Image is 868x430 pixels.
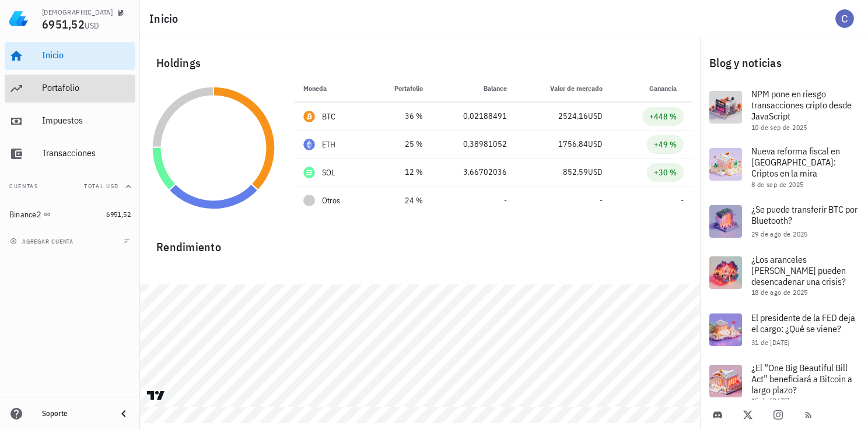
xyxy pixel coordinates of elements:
[558,111,588,121] span: 2524,16
[700,44,868,82] div: Blog y noticias
[147,228,693,256] div: Rendimiento
[106,210,131,218] span: 6951,52
[654,167,677,178] div: +30 %
[700,355,868,413] a: ¿El “One Big Beautiful Bill Act” beneficiará a Bitcoin a largo plazo? 15 de [DATE]
[504,195,507,206] span: -
[5,140,135,168] a: Transacciones
[563,167,588,177] span: 852,59
[600,195,603,206] span: -
[5,172,135,200] button: CuentasTotal USD
[588,111,603,121] span: USD
[322,195,340,207] span: Otros
[378,110,423,122] div: 36 %
[378,138,423,150] div: 25 %
[700,196,868,247] a: ¿Se puede transferir BTC por Bluetooth? 29 de ago de 2025
[147,44,693,82] div: Holdings
[42,409,107,418] div: Soporte
[303,111,315,122] div: BTC-icon
[516,75,612,103] th: Valor de mercado
[303,167,315,178] div: SOL-icon
[322,139,336,150] div: ETH
[9,9,28,28] img: LedgiFi
[42,115,131,126] div: Impuestos
[12,238,73,245] span: agregar cuenta
[442,138,507,150] div: 0,38981052
[654,139,677,150] div: +49 %
[700,304,868,355] a: El presidente de la FED deja el cargo: ¿Qué se viene? 31 de [DATE]
[588,167,603,177] span: USD
[146,390,166,401] a: Charting by TradingView
[835,9,854,28] div: avatar
[42,16,85,32] span: 6951,52
[85,20,100,31] span: USD
[751,88,852,122] span: NPM pone en riesgo transacciones cripto desde JavaScript
[751,145,840,179] span: Nueva reforma fiscal en [GEOGRAPHIC_DATA]: Criptos en la mira
[700,247,868,304] a: ¿Los aranceles [PERSON_NAME] pueden desencadenar una crisis? 18 de ago de 2025
[751,230,808,238] span: 29 de ago de 2025
[7,235,79,247] button: agregar cuenta
[649,111,677,122] div: +448 %
[322,111,336,122] div: BTC
[42,50,131,61] div: Inicio
[378,195,423,207] div: 24 %
[9,210,41,220] div: Binance2
[681,195,684,206] span: -
[751,123,807,132] span: 10 de sep de 2025
[751,288,808,297] span: 18 de ago de 2025
[378,166,423,178] div: 12 %
[42,147,131,158] div: Transacciones
[303,139,315,150] div: ETH-icon
[5,42,135,70] a: Inicio
[751,203,857,226] span: ¿Se puede transferir BTC por Bluetooth?
[5,75,135,103] a: Portafolio
[42,82,131,93] div: Portafolio
[149,9,183,28] h1: Inicio
[5,107,135,135] a: Impuestos
[432,75,516,103] th: Balance
[442,166,507,178] div: 3,66702036
[700,82,868,139] a: NPM pone en riesgo transacciones cripto desde JavaScript 10 de sep de 2025
[588,139,603,149] span: USD
[322,167,335,178] div: SOL
[700,139,868,196] a: Nueva reforma fiscal en [GEOGRAPHIC_DATA]: Criptos en la mira 8 de sep de 2025
[751,362,852,396] span: ¿El “One Big Beautiful Bill Act” beneficiará a Bitcoin a largo plazo?
[751,180,803,189] span: 8 de sep de 2025
[558,139,588,149] span: 1756,84
[442,110,507,122] div: 0,02188491
[42,8,113,17] div: [DEMOGRAPHIC_DATA]
[751,338,790,347] span: 31 de [DATE]
[751,312,855,334] span: El presidente de la FED deja el cargo: ¿Qué se viene?
[84,182,119,190] span: Total USD
[5,200,135,228] a: Binance2 6951,52
[649,84,684,93] span: Ganancia
[369,75,432,103] th: Portafolio
[751,253,846,287] span: ¿Los aranceles [PERSON_NAME] pueden desencadenar una crisis?
[294,75,369,103] th: Moneda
